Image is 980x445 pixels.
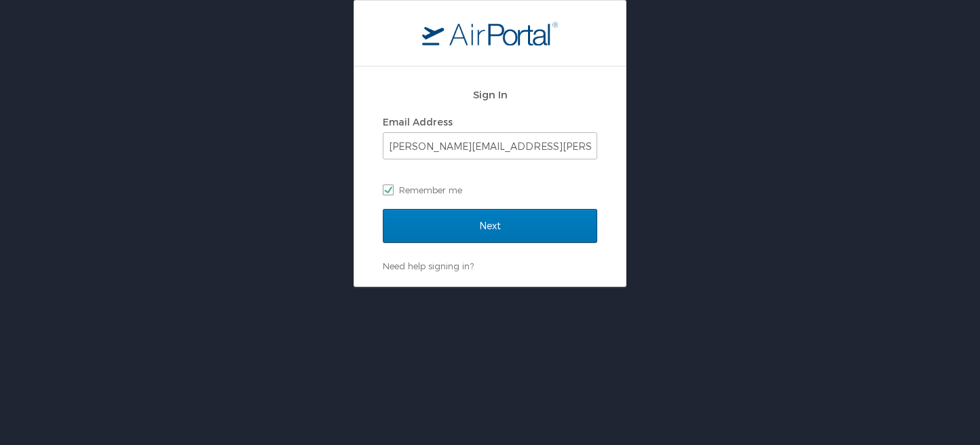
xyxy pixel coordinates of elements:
[383,116,453,128] label: Email Address
[383,180,597,200] label: Remember me
[383,87,597,102] h2: Sign In
[383,209,597,243] input: Next
[383,260,474,271] a: Need help signing in?
[422,21,558,45] img: logo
